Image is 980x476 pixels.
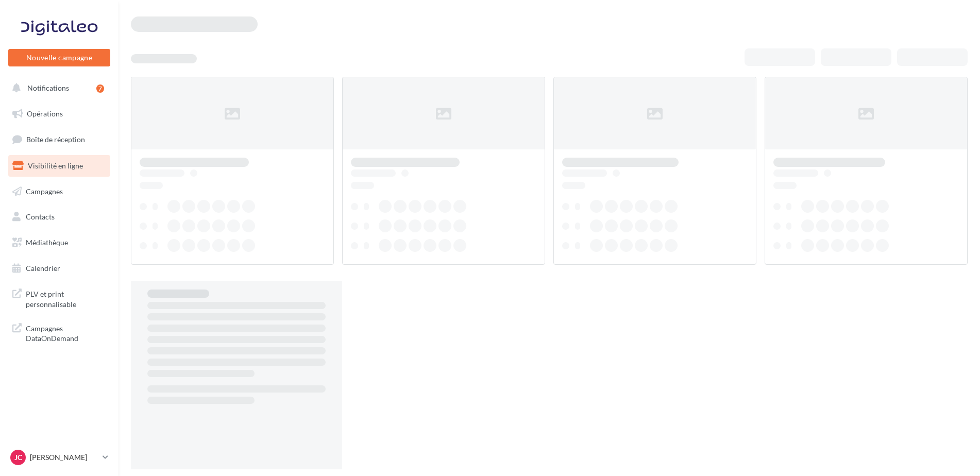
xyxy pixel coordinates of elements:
a: JC [PERSON_NAME] [8,448,110,467]
span: Visibilité en ligne [28,161,83,170]
button: Nouvelle campagne [8,49,110,66]
span: Médiathèque [26,238,68,247]
a: Campagnes [6,181,112,202]
a: Calendrier [6,258,112,279]
span: PLV et print personnalisable [26,287,106,309]
button: Notifications 7 [6,77,108,99]
span: Campagnes [26,186,63,195]
span: JC [14,452,22,463]
a: Boîte de réception [6,128,112,150]
div: 7 [96,84,104,93]
p: [PERSON_NAME] [30,452,98,463]
a: Opérations [6,103,112,125]
span: Boîte de réception [26,135,85,144]
a: Médiathèque [6,232,112,253]
span: Campagnes DataOnDemand [26,321,106,344]
a: PLV et print personnalisable [6,283,112,313]
a: Campagnes DataOnDemand [6,317,112,348]
a: Contacts [6,206,112,228]
span: Opérations [27,109,63,118]
span: Contacts [26,212,55,221]
a: Visibilité en ligne [6,155,112,177]
span: Calendrier [26,264,60,273]
span: Notifications [27,83,69,92]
